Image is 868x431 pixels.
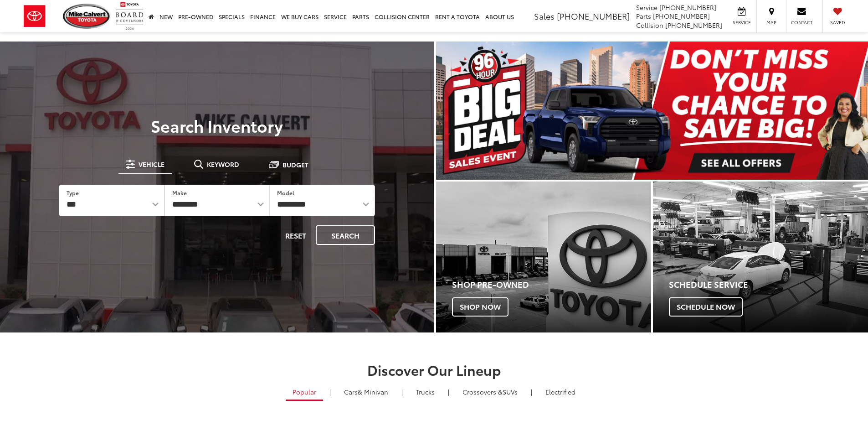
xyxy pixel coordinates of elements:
span: Contact [791,19,812,26]
span: [PHONE_NUMBER] [659,3,716,12]
span: [PHONE_NUMBER] [557,10,630,22]
li: | [327,387,333,396]
span: Collision [636,21,663,30]
h4: Shop Pre-Owned [452,280,651,289]
span: Service [636,3,657,12]
span: Schedule Now [669,297,743,317]
button: Reset [277,225,314,245]
label: Make [172,189,187,197]
a: Trucks [409,384,442,400]
span: Crossovers & [462,387,503,396]
li: | [399,387,405,396]
a: Cars [337,384,395,400]
label: Type [67,189,79,197]
a: SUVs [456,384,524,400]
div: Toyota [653,182,868,332]
span: Budget [282,161,308,168]
span: Parts [636,11,651,21]
a: Schedule Service Schedule Now [653,182,868,332]
span: Map [761,19,781,26]
h4: Schedule Service [669,280,868,289]
span: [PHONE_NUMBER] [653,11,710,21]
a: Shop Pre-Owned Shop Now [436,182,651,332]
li: | [529,387,534,396]
div: Toyota [436,182,651,332]
img: Mike Calvert Toyota [63,4,111,29]
span: Shop Now [452,297,508,317]
a: Electrified [539,384,582,400]
span: Keyword [207,161,239,167]
label: Model [277,189,294,197]
span: Service [731,19,752,26]
a: Popular [286,384,323,401]
span: Vehicle [139,161,164,167]
span: & Minivan [358,387,388,396]
span: [PHONE_NUMBER] [665,21,722,30]
span: Saved [827,19,847,26]
h3: Search Inventory [38,116,396,135]
h2: Discover Our Lineup [113,362,755,377]
span: Sales [534,10,555,22]
button: Search [316,225,375,245]
li: | [446,387,452,396]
